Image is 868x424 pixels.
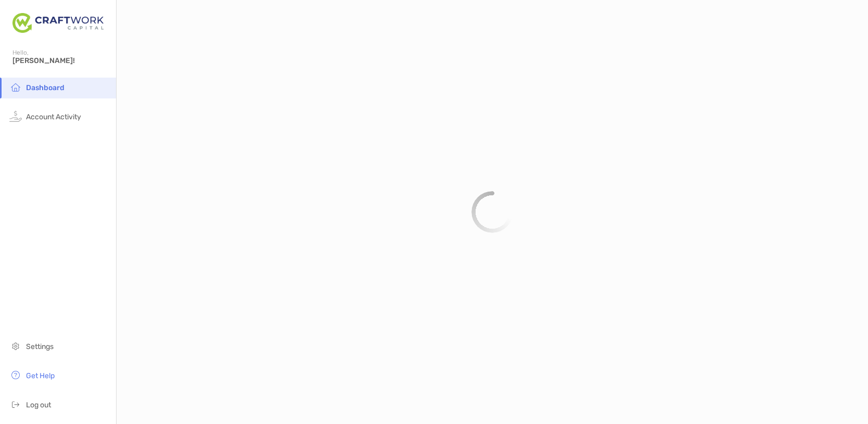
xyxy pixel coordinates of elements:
span: Log out [26,401,51,409]
span: Dashboard [26,83,65,92]
img: Zoe Logo [12,4,104,42]
img: settings icon [9,340,22,352]
span: Settings [26,342,54,351]
img: activity icon [9,110,22,122]
span: [PERSON_NAME]! [12,56,110,65]
span: Get Help [26,371,55,380]
span: Account Activity [26,113,81,121]
img: get-help icon [9,369,22,381]
img: logout icon [9,398,22,410]
img: household icon [9,81,22,93]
